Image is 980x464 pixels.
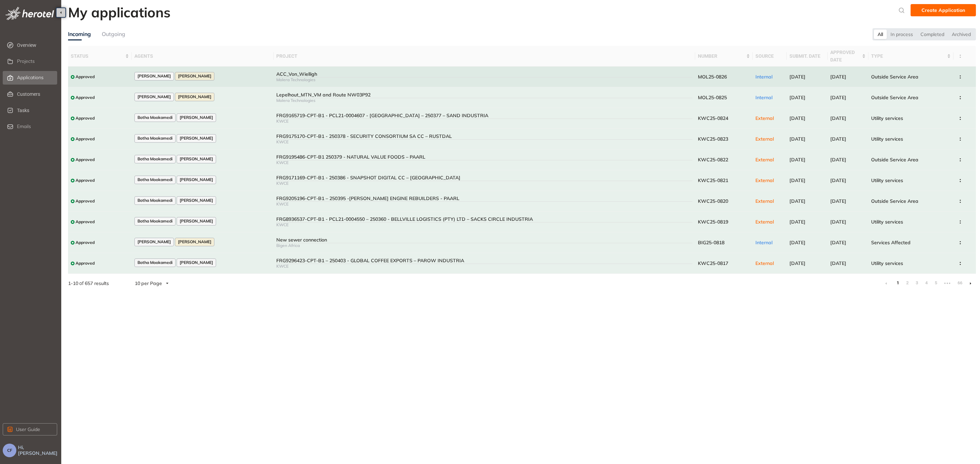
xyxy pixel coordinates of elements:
div: KWCE [276,222,693,227]
div: KWCE [276,140,693,144]
span: Utility services [871,115,903,121]
a: 1 [894,278,901,288]
div: Bigen Africa [276,243,693,248]
div: Molera Technologies [276,77,693,82]
img: logo [5,7,54,20]
span: [PERSON_NAME] [180,260,213,265]
div: Molera Technologies [276,98,693,103]
span: KWC25-0817 [698,260,728,266]
span: External [755,115,774,121]
div: FRG9195486-CPT-B1 250379 - NATURAL VALUE FOODS – PAARL [276,154,693,160]
span: Botha Mookamedi [137,260,173,265]
span: approved date [830,49,861,64]
span: [DATE] [830,198,846,204]
span: Internal [755,74,772,80]
span: External [755,177,774,183]
span: [DATE] [789,198,805,204]
div: In process [887,30,917,39]
span: Utility services [871,136,903,142]
li: 5 [932,278,939,289]
span: Approved [76,74,95,79]
span: Botha Mookamedi [137,136,173,141]
div: FRG8936537-CPT-B1 - PCL21-0004550 – 250360 - BELLVILLE LOGISTICS (PTY) LTD – SACKS CIRCLE INDUSTRIA [276,216,693,222]
span: Botha Mookamedi [137,177,173,182]
span: Approved [76,137,95,141]
div: KWCE [276,160,693,165]
span: User Guide [16,426,40,433]
span: Botha Mookamedi [137,115,173,120]
th: submit. date [787,46,828,67]
span: Approved [76,199,95,203]
li: 3 [913,278,920,289]
button: CF [3,444,16,457]
span: External [755,157,774,163]
a: 5 [932,278,939,288]
strong: 1 - 10 [68,280,78,286]
span: Tasks [17,104,56,117]
span: Approved [76,116,95,121]
span: External [755,198,774,204]
span: [PERSON_NAME] [180,198,213,203]
div: KWCE [276,202,693,207]
span: Botha Mookamedi [137,157,173,161]
span: [DATE] [830,239,846,246]
div: FRG9175170-CPT-B1 - 250378 - SECURITY CONSORTIUM SA CC – RUSTDAL [276,133,693,139]
span: [DATE] [789,136,805,142]
div: FRG9165719-CPT-B1 - PCL21-0004607 - [GEOGRAPHIC_DATA] – 250377 – SAND INDUSTRIA [276,113,693,119]
span: [DATE] [789,115,805,121]
span: Approved [76,240,95,245]
span: status [71,52,124,60]
span: [PERSON_NAME] [137,74,171,78]
li: 4 [923,278,930,289]
span: Services Affected [871,239,911,246]
span: Approved [76,219,95,224]
a: 3 [913,278,920,288]
span: [DATE] [789,157,805,163]
div: of [57,280,120,287]
span: [DATE] [830,94,846,101]
div: New sewer connection [276,237,693,243]
li: Previous Page [881,278,892,289]
div: Completed [917,30,948,39]
span: MOL25-0825 [698,94,727,101]
span: Botha Mookamedi [137,198,173,203]
span: [PERSON_NAME] [180,115,213,120]
div: Outgoing [102,30,125,38]
th: source [753,46,787,67]
a: 2 [904,278,911,288]
th: number [695,46,753,67]
span: Utility services [871,177,903,183]
span: [PERSON_NAME] [178,94,211,99]
div: Incoming [68,30,91,38]
span: Hi, [PERSON_NAME] [18,445,59,456]
th: status [68,46,132,67]
a: 66 [955,278,962,288]
h2: My applications [68,4,170,20]
span: CF [7,448,12,453]
span: Outside Service Area [871,157,918,163]
span: 657 results [85,280,109,286]
span: Emails [17,124,31,129]
span: Create Application [921,6,965,14]
th: agents [132,46,274,67]
span: [DATE] [789,94,805,101]
span: number [698,52,745,60]
span: KWC25-0824 [698,115,728,121]
span: [PERSON_NAME] [180,219,213,224]
div: Lepelhout_MTN_VM and Route NW03P92 [276,92,693,98]
span: [DATE] [789,74,805,80]
span: MOL25-0826 [698,74,727,80]
span: Botha Mookamedi [137,219,173,224]
span: [DATE] [789,239,805,246]
span: Customers [17,87,56,101]
div: KWCE [276,119,693,124]
span: Projects [17,58,35,64]
span: type [871,52,946,60]
span: Utility services [871,219,903,225]
span: [DATE] [789,260,805,266]
span: Approved [76,157,95,162]
div: FRG9296423-CPT-B1 – 250403 - GLOBAL COFFEE EXPORTS – PAROW INDUSTRIA [276,258,693,264]
a: 4 [923,278,930,288]
span: KWC25-0819 [698,219,728,225]
span: [PERSON_NAME] [137,94,171,99]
